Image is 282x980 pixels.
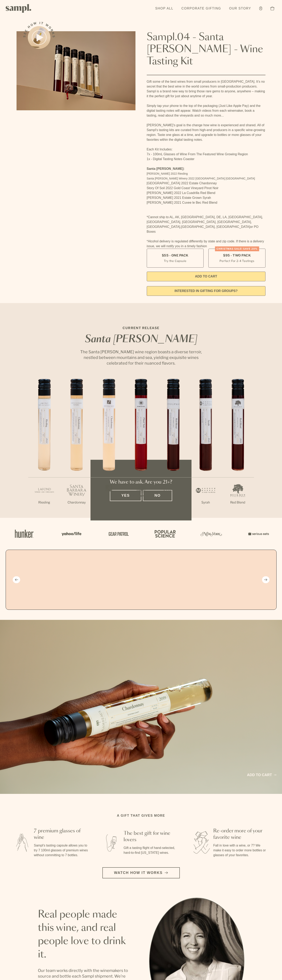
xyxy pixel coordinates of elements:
a: Corporate Gifting [179,4,223,13]
p: Chardonnay [60,500,93,505]
span: $55 - One Pack [162,253,188,258]
img: Sampl logo [6,4,31,13]
button: See how it works [28,26,50,49]
li: 5 / 7 [157,379,189,518]
p: Red Blend [157,500,189,505]
img: Sampl.04 - Santa Barbara - Wine Tasting Kit [17,31,135,110]
button: Previous slide [13,576,20,583]
span: $95 - Two Pack [223,253,251,258]
li: 7 / 7 [222,379,254,518]
button: Add to Cart [147,272,266,281]
p: Syrah [189,500,222,505]
p: Red Blend [222,500,254,505]
a: Add to cart [247,772,276,778]
p: Chardonnay [93,500,125,505]
a: Our Story [227,4,253,13]
button: Next slide [262,576,270,583]
small: Try the Capsule [164,259,186,263]
small: Perfect For 2-4 Tastings [220,259,254,263]
li: 3 / 7 [93,379,125,518]
a: Shop All [153,4,175,13]
p: Riesling [28,500,60,505]
div: Christmas SALE! Save 20% [215,246,259,251]
li: 4 / 7 [125,379,157,518]
li: 6 / 7 [189,379,222,518]
p: Pinot Noir [125,500,157,505]
li: 1 / 7 [28,379,60,518]
li: 2 / 7 [60,379,93,518]
a: interested in gifting for groups? [147,286,266,296]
